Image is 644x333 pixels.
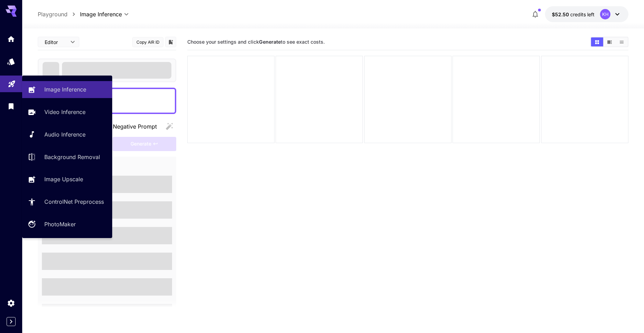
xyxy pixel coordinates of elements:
button: Copy AIR ID [132,37,163,47]
p: ControlNet Preprocess [44,198,104,206]
div: Home [7,35,15,43]
span: $52.50 [552,11,570,17]
p: Playground [38,10,68,18]
b: Generate [259,39,281,45]
span: Editor [45,38,66,46]
span: Choose your settings and click to see exact costs. [187,39,325,45]
p: Image Upscale [44,175,83,183]
div: Playground [8,77,16,86]
button: Show media in grid view [591,37,603,46]
p: PhotoMaker [44,220,76,228]
div: Show media in grid viewShow media in video viewShow media in list view [590,37,628,47]
button: Show media in video view [603,37,616,46]
div: KH [600,9,610,19]
button: $52.50068 [545,6,628,22]
p: Video Inference [44,108,86,116]
span: Negative Prompt [113,122,157,131]
a: Background Removal [22,148,112,165]
span: Image Inference [80,10,122,18]
span: credits left [570,11,594,17]
div: Please fill the prompt [113,137,176,151]
a: Image Inference [22,81,112,98]
div: $52.50068 [552,11,594,18]
button: Show media in list view [616,37,628,46]
a: PhotoMaker [22,216,112,233]
div: Models [7,57,15,66]
a: Audio Inference [22,126,112,143]
a: Video Inference [22,104,112,121]
nav: breadcrumb [38,10,80,18]
a: Image Upscale [22,171,112,188]
div: Settings [7,299,15,307]
div: Library [7,102,15,111]
button: Expand sidebar [7,317,16,326]
p: Background Removal [44,153,100,161]
a: ControlNet Preprocess [22,193,112,210]
p: Audio Inference [44,130,86,139]
p: Image Inference [44,85,86,94]
button: Add to library [168,38,174,46]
